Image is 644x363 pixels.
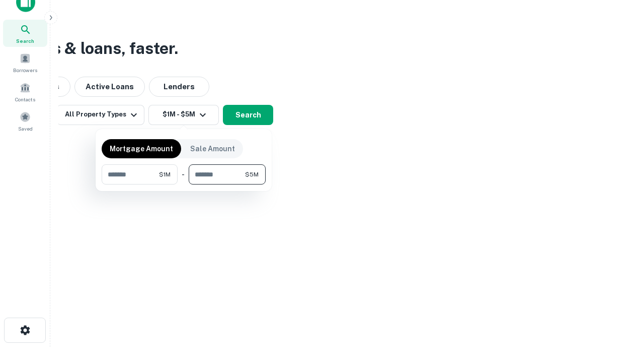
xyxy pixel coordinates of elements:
[182,164,185,185] div: -
[159,170,171,179] span: $1M
[245,170,259,179] span: $5M
[110,143,173,154] p: Mortgage Amount
[190,143,235,154] p: Sale Amount
[594,282,644,331] iframe: Chat Widget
